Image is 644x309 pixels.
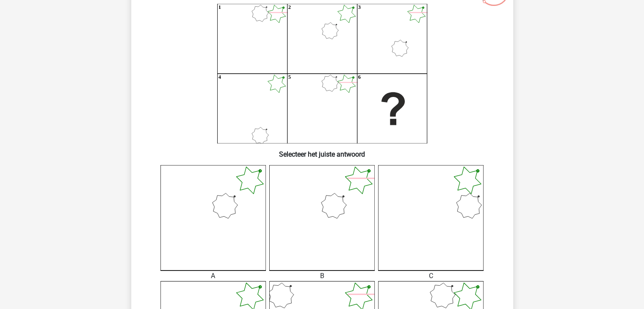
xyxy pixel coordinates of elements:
text: 3 [358,5,360,11]
text: 6 [358,74,360,80]
div: A [154,271,272,281]
h6: Selecteer het juiste antwoord [145,143,500,158]
div: B [263,271,381,281]
text: 5 [288,74,290,80]
text: 1 [218,5,221,11]
text: 2 [288,5,290,11]
div: C [372,271,490,281]
text: 4 [218,74,221,80]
